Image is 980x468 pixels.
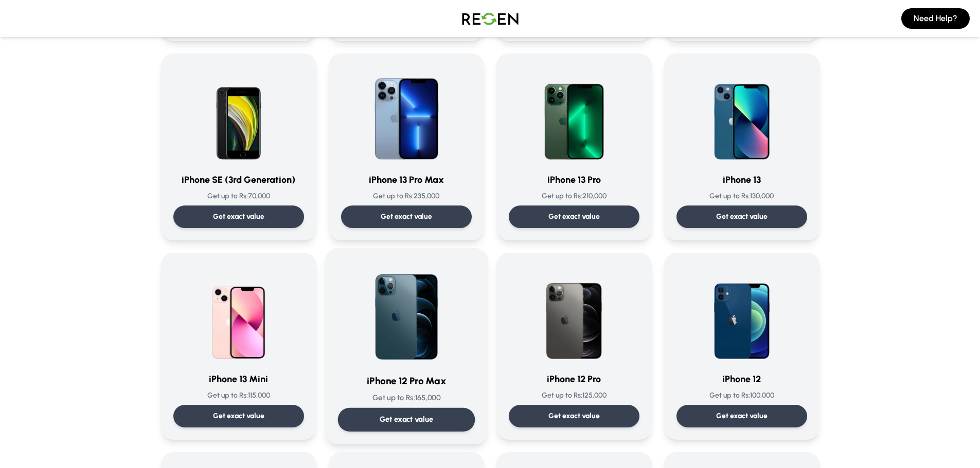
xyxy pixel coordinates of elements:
p: Get exact value [548,212,600,222]
h3: iPhone 12 Pro Max [337,373,475,388]
img: iPhone 13 Pro Max [357,66,456,164]
h3: iPhone 12 [676,372,807,386]
p: Get up to Rs: 235,000 [341,191,472,201]
img: iPhone SE (3rd Generation) [189,66,288,164]
p: Get exact value [716,212,768,222]
p: Get up to Rs: 165,000 [337,392,475,403]
img: Logo [454,4,526,33]
img: iPhone 12 Pro Max [354,261,458,365]
p: Get up to Rs: 130,000 [676,191,807,201]
p: Get up to Rs: 100,000 [676,390,807,401]
img: iPhone 12 Pro [525,265,623,364]
p: Get exact value [213,411,264,421]
p: Get up to Rs: 115,000 [173,390,304,401]
p: Get up to Rs: 125,000 [509,390,639,401]
p: Get up to Rs: 70,000 [173,191,304,201]
h3: iPhone 13 Pro Max [341,173,472,187]
p: Get exact value [379,414,433,425]
p: Get exact value [716,411,768,421]
h3: iPhone SE (3rd Generation) [173,173,304,187]
img: iPhone 12 [692,265,791,364]
h3: iPhone 12 Pro [509,372,639,386]
p: Get exact value [213,212,264,222]
h3: iPhone 13 Mini [173,372,304,386]
img: iPhone 13 Pro [525,66,623,164]
button: Need Help? [901,8,970,29]
img: iPhone 13 Mini [189,265,288,364]
p: Get exact value [381,212,432,222]
img: iPhone 13 [692,66,791,164]
p: Get exact value [548,411,600,421]
h3: iPhone 13 Pro [509,173,639,187]
h3: iPhone 13 [676,173,807,187]
p: Get up to Rs: 210,000 [509,191,639,201]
